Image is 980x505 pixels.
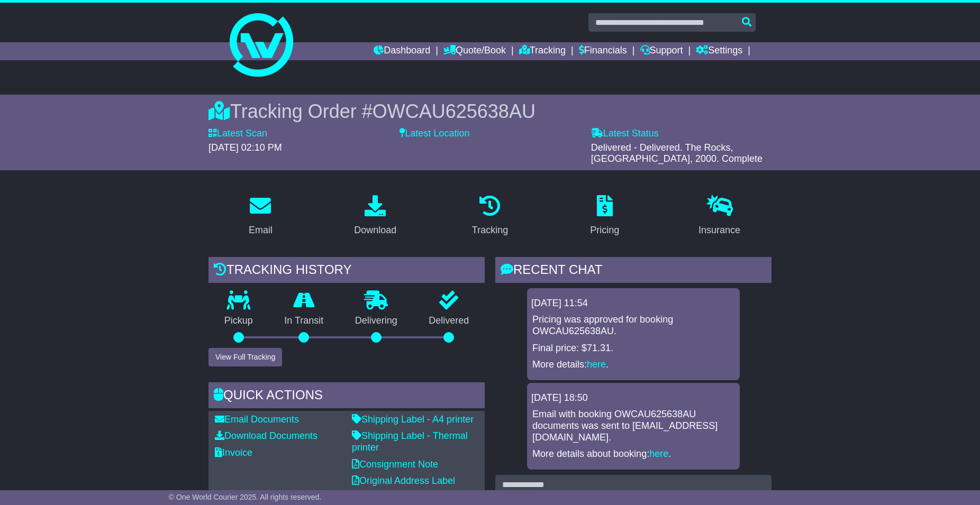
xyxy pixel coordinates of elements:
p: Delivering [339,315,413,327]
div: Tracking Order # [208,100,772,123]
a: Support [640,42,683,60]
p: More details about booking: . [532,448,734,460]
a: Financials [579,42,627,60]
a: Settings [696,42,742,60]
a: here [587,359,606,370]
span: OWCAU625638AU [373,100,536,122]
a: Dashboard [374,42,430,60]
p: Final price: $71.31. [532,343,734,354]
div: Email [249,223,273,237]
div: [DATE] 18:50 [531,392,736,404]
a: Pricing [583,191,626,241]
button: View Full Tracking [208,348,282,366]
span: [DATE] 02:10 PM [208,142,282,153]
div: Quick Actions [208,382,485,411]
a: Original Address Label [352,475,455,486]
div: Download [354,223,396,237]
div: Tracking [472,223,508,237]
p: More details: . [532,359,734,371]
a: Email [242,191,279,241]
a: Tracking [465,191,515,241]
div: Pricing [590,223,619,237]
a: Tracking [519,42,566,60]
a: Download Documents [215,430,317,441]
div: [DATE] 11:54 [531,298,736,309]
p: Pricing was approved for booking OWCAU625638AU. [532,314,734,337]
p: Delivered [413,315,485,327]
a: Shipping Label - Thermal printer [352,430,468,453]
label: Latest Scan [208,128,267,140]
p: In Transit [269,315,340,327]
a: Email Documents [215,414,299,425]
div: Insurance [698,223,740,237]
label: Latest Location [400,128,469,140]
a: Insurance [692,191,747,241]
a: Consignment Note [352,459,438,470]
div: RECENT CHAT [495,257,772,286]
div: Tracking history [208,257,485,286]
a: here [649,448,668,459]
label: Latest Status [591,128,659,140]
a: Invoice [215,447,252,458]
a: Shipping Label - A4 printer [352,414,474,425]
a: Download [347,191,403,241]
span: Delivered - Delivered. The Rocks, [GEOGRAPHIC_DATA], 2000. Complete [591,142,763,164]
p: Email with booking OWCAU625638AU documents was sent to [EMAIL_ADDRESS][DOMAIN_NAME]. [532,409,734,443]
span: © One World Courier 2025. All rights reserved. [169,493,322,501]
a: Quote/Book [443,42,506,60]
p: Pickup [208,315,269,327]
